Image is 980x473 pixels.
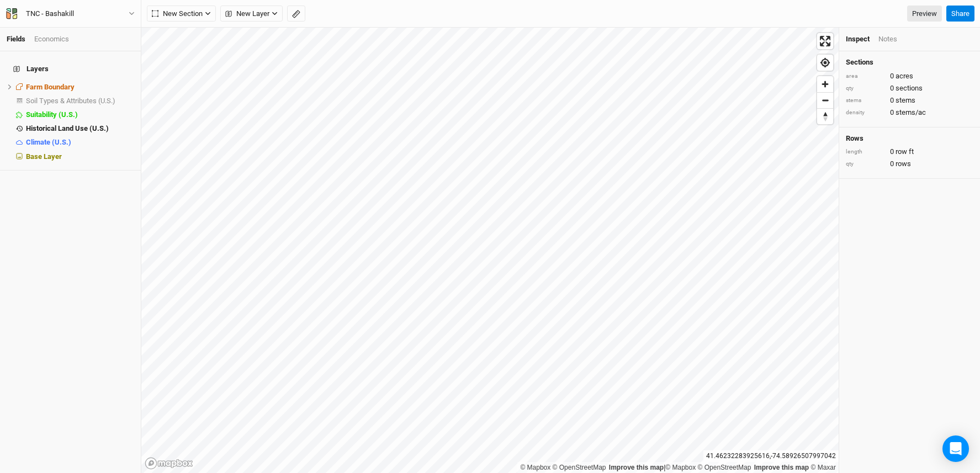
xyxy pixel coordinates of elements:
span: New Layer [225,8,269,19]
div: Suitability (U.S.) [26,110,134,119]
span: New Section [152,8,203,19]
div: Climate (U.S.) [26,138,134,147]
span: Reset bearing to north [817,109,833,124]
h4: Layers [7,58,134,80]
a: OpenStreetMap [698,464,751,471]
button: Find my location [817,55,833,71]
a: Preview [907,6,942,22]
span: Suitability (U.S.) [26,110,78,119]
a: Maxar [811,464,836,471]
a: Improve this map [609,464,664,471]
div: 0 [846,95,973,105]
div: 0 [846,159,973,169]
div: length [846,148,884,156]
h4: Sections [846,58,973,67]
div: area [846,72,884,81]
div: Open Intercom Messenger [942,435,969,462]
span: Climate (U.S.) [26,138,71,146]
div: Inspect [846,34,870,44]
span: Zoom out [817,93,833,108]
span: stems [896,95,915,105]
span: row ft [896,147,914,157]
a: OpenStreetMap [553,464,606,471]
span: stems/ac [896,108,926,118]
span: sections [896,83,923,93]
div: 0 [846,147,973,157]
span: rows [896,159,911,169]
span: Base Layer [26,152,62,161]
button: Zoom in [817,76,833,92]
div: density [846,109,884,117]
div: 0 [846,108,973,118]
button: Share [946,6,974,22]
button: Reset bearing to north [817,108,833,124]
div: Notes [878,34,897,44]
div: 41.46232283925616 , -74.58926507997042 [703,450,839,462]
div: qty [846,160,884,168]
a: Improve this map [754,464,809,471]
a: Mapbox [665,464,696,471]
div: Farm Boundary [26,83,134,92]
div: 0 [846,83,973,93]
div: | [520,462,836,473]
span: Farm Boundary [26,83,75,91]
a: Mapbox [520,464,550,471]
a: Mapbox logo [145,457,193,470]
div: Economics [34,34,69,44]
div: qty [846,84,884,93]
span: Historical Land Use (U.S.) [26,124,109,132]
canvas: Map [141,28,839,473]
span: Soil Types & Attributes (U.S.) [26,97,115,105]
div: Historical Land Use (U.S.) [26,124,134,133]
div: Soil Types & Attributes (U.S.) [26,97,134,105]
div: Base Layer [26,152,134,161]
button: Shortcut: M [287,6,305,22]
div: stems [846,97,884,105]
div: TNC - Bashakill [26,8,74,19]
span: acres [896,71,913,81]
button: Enter fullscreen [817,33,833,49]
h4: Rows [846,134,973,143]
button: TNC - Bashakill [6,8,135,20]
div: 0 [846,71,973,81]
button: New Layer [220,6,283,22]
button: New Section [147,6,216,22]
a: Fields [7,35,25,43]
button: Zoom out [817,92,833,108]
